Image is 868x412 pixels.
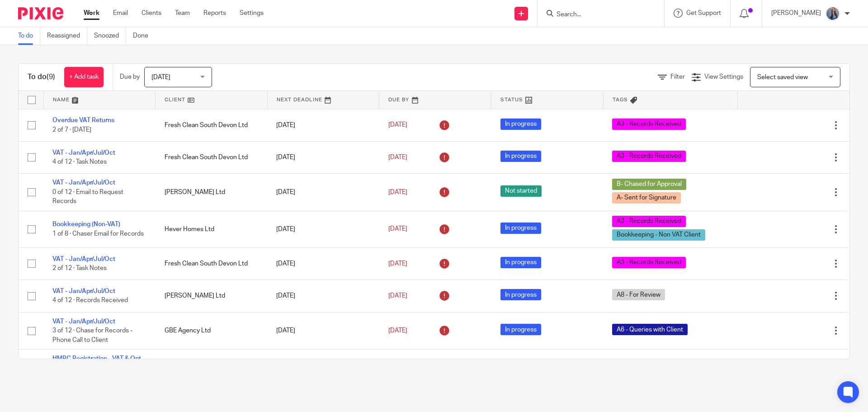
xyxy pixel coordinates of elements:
[52,150,115,156] a: VAT - Jan/Apr/Jul/Oct
[267,350,379,396] td: [DATE]
[267,174,379,211] td: [DATE]
[64,67,104,87] a: + Add task
[500,257,541,268] span: In progress
[267,280,379,312] td: [DATE]
[52,231,144,237] span: 1 of 8 · Chaser Email for Records
[500,185,542,197] span: Not started
[52,318,115,325] a: VAT - Jan/Apr/Jul/Oct
[500,324,541,335] span: In progress
[113,9,128,18] a: Email
[203,9,226,18] a: Reports
[52,327,132,343] span: 3 of 12 · Chase for Records - Phone Call to Client
[47,27,87,45] a: Reassigned
[156,247,268,279] td: Fresh Clean South Devon Ltd
[388,260,407,267] span: [DATE]
[52,180,115,186] a: VAT - Jan/Apr/Jul/Oct
[52,355,141,371] a: HMRC Registration - VAT & Opt to Tax
[388,327,407,334] span: [DATE]
[156,174,268,211] td: [PERSON_NAME] Ltd
[156,141,268,173] td: Fresh Clean South Devon Ltd
[388,154,407,161] span: [DATE]
[52,117,114,123] a: Overdue VAT Returns
[612,257,686,268] span: A3 - Records Received
[556,11,637,19] input: Search
[156,280,268,312] td: [PERSON_NAME] Ltd
[267,247,379,279] td: [DATE]
[52,265,107,271] span: 2 of 12 · Task Notes
[156,211,268,247] td: Hever Homes Ltd
[156,312,268,349] td: GBE Agency Ltd
[686,10,721,16] span: Get Support
[612,192,681,204] span: A- Sent for Signature
[612,216,686,227] span: A3 - Records Received
[267,141,379,173] td: [DATE]
[612,229,705,241] span: Bookkeeping - Non VAT Client
[612,118,686,130] span: A3 - Records Received
[388,189,407,195] span: [DATE]
[612,289,665,300] span: A8 - For Review
[613,97,628,102] span: Tags
[120,72,140,81] p: Due by
[612,324,688,335] span: A6 - Queries with Client
[388,226,407,232] span: [DATE]
[826,6,840,21] img: Amanda-scaled.jpg
[52,127,91,133] span: 2 of 7 · [DATE]
[94,27,126,45] a: Snoozed
[612,151,686,162] span: A3 - Records Received
[133,27,155,45] a: Done
[52,159,107,165] span: 4 of 12 · Task Notes
[151,74,170,81] span: [DATE]
[47,73,55,81] span: (9)
[670,74,685,80] span: Filter
[52,221,120,227] a: Bookkeeping (Non-VAT)
[500,151,541,162] span: In progress
[156,350,268,396] td: People's Parkfield Cic
[52,256,115,262] a: VAT - Jan/Apr/Jul/Oct
[612,179,686,190] span: B- Chased for Approval
[18,27,40,45] a: To do
[388,293,407,299] span: [DATE]
[28,72,55,82] h1: To do
[240,9,264,18] a: Settings
[156,109,268,141] td: Fresh Clean South Devon Ltd
[52,298,128,304] span: 4 of 12 · Records Received
[500,289,541,300] span: In progress
[267,109,379,141] td: [DATE]
[500,118,541,130] span: In progress
[175,9,190,18] a: Team
[18,7,63,19] img: Pixie
[142,9,161,18] a: Clients
[267,211,379,247] td: [DATE]
[704,74,743,80] span: View Settings
[52,189,123,205] span: 0 of 12 · Email to Request Records
[52,288,115,294] a: VAT - Jan/Apr/Jul/Oct
[771,9,821,18] p: [PERSON_NAME]
[84,9,99,18] a: Work
[500,223,541,234] span: In progress
[757,74,808,81] span: Select saved view
[267,312,379,349] td: [DATE]
[388,122,407,128] span: [DATE]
